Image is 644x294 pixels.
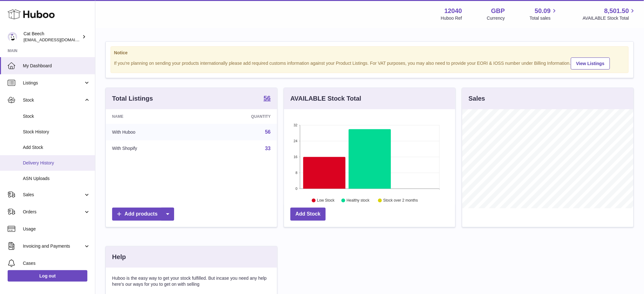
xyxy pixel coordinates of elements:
[294,139,297,143] text: 24
[23,192,84,198] span: Sales
[264,95,271,103] a: 56
[23,113,90,119] span: Stock
[23,80,84,86] span: Listings
[469,94,485,103] h3: Sales
[198,109,277,124] th: Quantity
[265,146,271,151] a: 33
[112,253,126,261] h3: Help
[24,37,93,42] span: [EMAIL_ADDRESS][DOMAIN_NAME]
[317,198,335,203] text: Low Stock
[441,15,462,21] div: Huboo Ref
[23,63,90,69] span: My Dashboard
[583,15,636,21] span: AVAILABLE Stock Total
[106,109,198,124] th: Name
[444,7,462,15] strong: 12040
[23,243,84,249] span: Invoicing and Payments
[8,270,87,282] a: Log out
[294,123,297,127] text: 32
[604,7,629,15] span: 8,501.50
[535,7,551,15] span: 50.09
[295,187,297,190] text: 0
[295,171,297,175] text: 8
[114,57,625,70] div: If you're planning on sending your products internationally please add required customs informati...
[290,208,326,221] a: Add Stock
[383,198,418,203] text: Stock over 2 months
[23,209,84,215] span: Orders
[114,50,625,56] strong: Notice
[23,97,84,103] span: Stock
[294,155,297,159] text: 16
[487,15,505,21] div: Currency
[491,7,505,15] strong: GBP
[530,7,558,21] a: 50.09 Total sales
[571,57,610,70] a: View Listings
[23,144,90,150] span: Add Stock
[530,15,558,21] span: Total sales
[106,124,198,140] td: With Huboo
[583,7,636,21] a: 8,501.50 AVAILABLE Stock Total
[24,31,81,43] div: Cat Beech
[23,160,90,166] span: Delivery History
[23,226,90,232] span: Usage
[290,94,361,103] h3: AVAILABLE Stock Total
[264,95,271,101] strong: 56
[23,129,90,135] span: Stock History
[106,140,198,157] td: With Shopify
[23,260,90,266] span: Cases
[8,32,17,42] img: internalAdmin-12040@internal.huboo.com
[112,275,271,287] p: Huboo is the easy way to get your stock fulfilled. But incase you need any help here's our ways f...
[112,94,153,103] h3: Total Listings
[347,198,370,203] text: Healthy stock
[112,208,174,221] a: Add products
[23,176,90,182] span: ASN Uploads
[265,129,271,135] a: 56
